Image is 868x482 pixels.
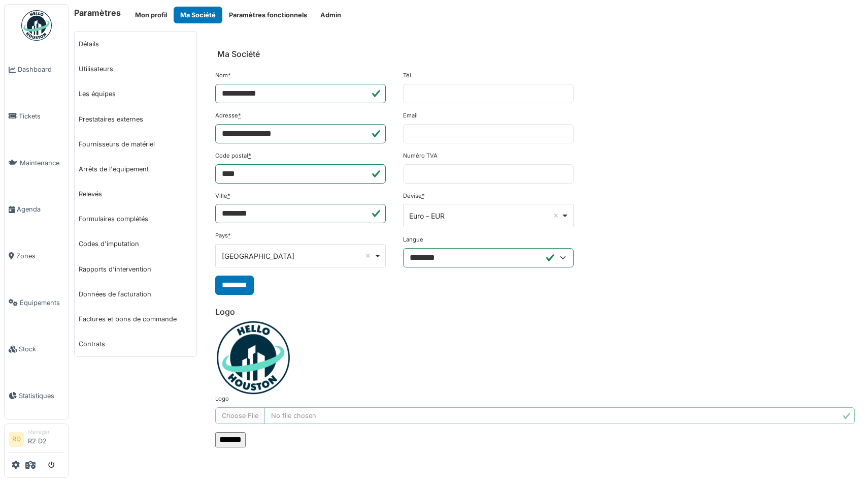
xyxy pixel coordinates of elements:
[75,56,196,81] a: Utilisateurs
[403,111,418,120] label: Email
[74,8,121,18] h6: Paramètres
[403,152,438,160] label: Numéro TVA
[21,10,52,41] img: Badge_color-CXgf-gQk.svg
[18,65,64,74] span: Dashboard
[75,257,196,282] a: Rapports d'intervention
[75,307,196,332] a: Factures et bons de commande
[5,139,69,186] a: Maintenance
[403,235,423,244] label: Langue
[75,132,196,157] a: Fournisseurs de matériel
[28,428,64,436] div: Manager
[75,81,196,106] a: Les équipes
[409,210,561,221] div: Euro - EUR
[75,32,196,56] a: Détails
[422,192,425,199] abbr: Requis
[75,206,196,231] a: Formulaires complétés
[128,7,174,23] button: Mon profil
[75,182,196,206] a: Relevés
[238,112,241,119] abbr: Requis
[19,111,64,121] span: Tickets
[403,71,413,80] label: Tél.
[314,7,348,23] button: Admin
[16,251,64,261] span: Zones
[215,111,241,120] label: Adresse
[227,192,230,199] abbr: Requis
[215,395,229,403] label: Logo
[5,233,69,280] a: Zones
[5,46,69,93] a: Dashboard
[363,251,373,261] button: Remove item: 'BE'
[222,251,374,261] div: [GEOGRAPHIC_DATA]
[75,332,196,356] a: Contrats
[5,373,69,419] a: Statistiques
[228,72,231,79] abbr: Requis
[215,321,291,395] img: 7c8bvjfeu1brgtr1swx4ies59ccs
[5,279,69,326] a: Équipements
[551,210,561,221] button: Remove item: 'EUR'
[228,232,231,239] abbr: Requis
[403,192,425,200] label: Devise
[215,71,231,80] label: Nom
[75,231,196,256] a: Codes d'imputation
[215,152,251,160] label: Code postal
[215,192,230,200] label: Ville
[9,432,24,447] li: RD
[248,152,251,159] abbr: Requis
[217,49,260,59] h6: Ma Société
[9,428,64,453] a: RD ManagerR2 D2
[222,7,314,23] button: Paramètres fonctionnels
[75,107,196,132] a: Prestataires externes
[75,282,196,307] a: Données de facturation
[20,158,64,168] span: Maintenance
[215,307,855,317] h6: Logo
[28,428,64,450] li: R2 D2
[20,298,64,308] span: Équipements
[215,231,231,240] label: Pays
[174,7,222,23] button: Ma Société
[5,93,69,140] a: Tickets
[5,326,69,373] a: Stock
[19,391,64,401] span: Statistiques
[75,157,196,182] a: Arrêts de l'équipement
[19,344,64,354] span: Stock
[5,186,69,233] a: Agenda
[17,204,64,214] span: Agenda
